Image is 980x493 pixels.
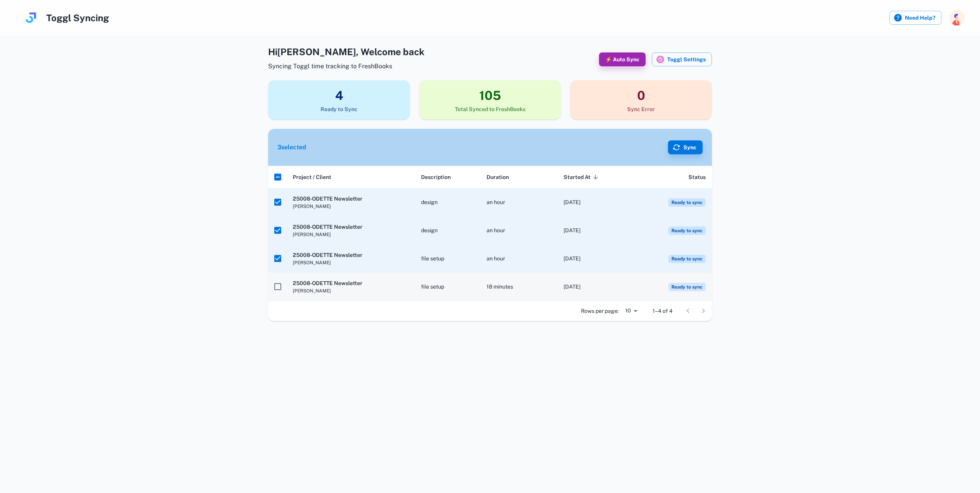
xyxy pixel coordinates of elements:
[268,86,410,105] h3: 4
[889,11,941,25] label: Need Help?
[415,216,480,245] td: design
[668,255,706,263] span: Ready to sync
[293,279,409,287] h6: 25008-ODETTE Newsletter
[480,188,557,216] td: an hour
[293,203,409,210] span: [PERSON_NAME]
[557,188,634,216] td: [DATE]
[480,216,557,245] td: an hour
[293,223,409,231] h6: 25008-ODETTE Newsletter
[419,105,561,113] h6: Total Synced to FreshBooks
[268,62,425,71] span: Syncing Toggl time tracking to FreshBooks
[557,273,634,301] td: [DATE]
[415,188,480,216] td: design
[293,287,409,294] span: [PERSON_NAME]
[652,52,712,66] button: Toggl iconToggl Settings
[419,86,561,105] h3: 105
[268,105,410,113] h6: Ready to Sync
[23,10,39,25] img: logo.svg
[564,172,601,182] span: Started At
[570,86,712,105] h3: 0
[277,143,306,152] div: 3 selected
[293,259,409,266] span: [PERSON_NAME]
[480,245,557,273] td: an hour
[622,305,640,316] div: 10
[557,216,634,245] td: [DATE]
[421,172,451,182] span: Description
[668,140,703,154] button: Sync
[653,307,673,315] p: 1–4 of 4
[268,45,425,59] h4: Hi [PERSON_NAME] , Welcome back
[480,273,557,301] td: 18 minutes
[293,172,331,182] span: Project / Client
[46,11,109,25] h4: Toggl Syncing
[415,245,480,273] td: file setup
[415,273,480,301] td: file setup
[293,194,409,203] h6: 25008-ODETTE Newsletter
[668,283,706,291] span: Ready to sync
[557,245,634,273] td: [DATE]
[268,166,712,301] div: scrollable content
[688,172,706,182] span: Status
[293,251,409,259] h6: 25008-ODETTE Newsletter
[668,226,706,235] span: Ready to sync
[570,105,712,113] h6: Sync Error
[599,52,646,66] button: ⚡ Auto Sync
[949,10,965,25] img: photoURL
[668,198,706,207] span: Ready to sync
[656,56,664,63] img: Toggl icon
[487,172,509,182] span: Duration
[293,231,409,238] span: [PERSON_NAME]
[581,307,619,315] p: Rows per page:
